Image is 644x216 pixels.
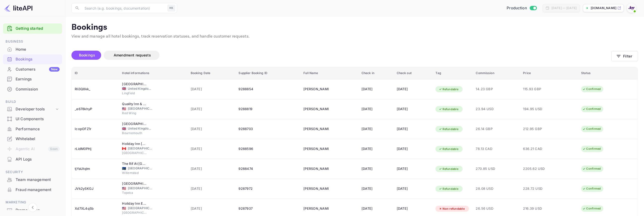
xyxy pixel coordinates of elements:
[4,4,32,12] img: LiteAPI logo
[397,165,430,173] div: [DATE]
[435,206,468,212] div: Non-refundable
[523,206,548,211] span: 216.39 USD
[122,147,126,150] span: Canada
[435,86,462,92] div: Refundable
[191,146,233,152] span: [DATE]
[303,165,329,173] div: Lori Toia
[397,125,430,133] div: [DATE]
[75,145,116,153] div: rLidM0PHj
[435,146,462,152] div: Refundable
[476,106,517,112] span: 23.94 USD
[435,186,462,192] div: Refundable
[476,206,517,211] span: 26.56 USD
[361,145,391,153] div: [DATE]
[476,166,517,172] span: 270.85 USD
[303,145,329,153] div: Katrina Bashford
[238,205,297,213] div: 9287937
[16,47,60,52] div: Home
[128,86,153,91] span: United Kingdom of [GEOGRAPHIC_DATA] and [GEOGRAPHIC_DATA]
[235,67,300,79] th: Supplier Booking ID
[397,185,430,193] div: [DATE]
[191,186,233,192] span: [DATE]
[3,74,62,84] div: Earnings
[578,67,638,79] th: Status
[303,105,329,113] div: Sean Grueneberg
[122,91,147,96] span: Lingfield
[394,67,433,79] th: Check out
[122,207,126,210] span: United States of America
[191,106,233,112] span: [DATE]
[71,34,638,40] p: View and manage all hotel bookings, track reservation statuses, and handle customer requests.
[361,165,391,173] div: [DATE]
[523,126,548,132] span: 212.95 GBP
[476,186,517,192] span: 28.08 USD
[122,210,147,215] span: [GEOGRAPHIC_DATA]
[579,86,604,92] div: Confirmed
[3,205,62,215] a: Promo codes
[128,206,153,210] span: [GEOGRAPHIC_DATA]
[122,167,126,170] span: Curaçao
[16,177,60,183] div: Team management
[16,157,60,162] div: API Logs
[238,165,297,173] div: 9288474
[523,86,548,92] span: 115.93 GBP
[3,105,62,114] div: Developer tools
[3,155,62,164] a: API Logs
[16,126,60,132] div: Performance
[476,86,517,92] span: 14.23 GBP
[238,105,297,113] div: 9288819
[505,5,539,11] div: Switch to Sandbox mode
[579,205,604,212] div: Confirmed
[473,67,520,79] th: Commission
[16,86,60,92] div: Commission
[122,111,147,115] span: Red Wing
[122,102,147,107] div: Quality Inn & Suites Red Wing
[122,87,126,90] span: United Kingdom of Great Britain and Northern Ireland
[397,205,430,213] div: [DATE]
[75,125,116,133] div: IcopOFZ1r
[3,124,62,134] a: Performance
[238,125,297,133] div: 9288703
[3,185,62,195] div: Fraud management
[191,166,233,172] span: [DATE]
[303,185,329,193] div: Brandon Baldwin
[579,106,604,112] div: Confirmed
[238,85,297,93] div: 9288854
[16,76,60,82] div: Earnings
[16,67,60,72] div: Customers
[28,203,37,212] button: Collapse navigation
[72,67,119,79] th: ID
[361,185,391,193] div: [DATE]
[3,155,62,164] div: API Logs
[122,171,147,175] span: Willemstad
[3,114,62,124] a: UI Components
[238,185,297,193] div: 9287972
[128,186,153,191] span: [GEOGRAPHIC_DATA]
[579,166,604,172] div: Confirmed
[122,201,147,206] div: Holiday Inn Express & Suites-Dripping Springs - Austin Area, an IHG Hotel
[3,39,62,44] span: Business
[128,146,153,151] span: [GEOGRAPHIC_DATA]
[611,51,638,61] button: Filter
[71,51,611,60] div: account-settings tabs
[122,191,147,195] span: Topeka
[16,56,60,62] div: Bookings
[523,146,548,152] span: 636.21 CAD
[3,84,62,94] div: Commission
[3,84,62,94] a: Commission
[191,126,233,132] span: [DATE]
[49,67,60,72] div: New
[3,134,62,144] div: Whitelabel
[3,200,62,205] span: Marketing
[168,5,175,11] div: ⌘K
[128,126,153,131] span: United Kingdom of [GEOGRAPHIC_DATA] and [GEOGRAPHIC_DATA]
[114,53,151,57] span: Amendment requests
[591,6,616,10] p: [DOMAIN_NAME]
[551,6,577,10] div: [DATE] — [DATE]
[627,4,635,12] img: With Joy
[122,131,147,135] span: Bournemouth
[523,166,548,172] span: 2205.62 USD
[361,125,391,133] div: [DATE]
[579,126,604,132] div: Confirmed
[3,74,62,84] a: Earnings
